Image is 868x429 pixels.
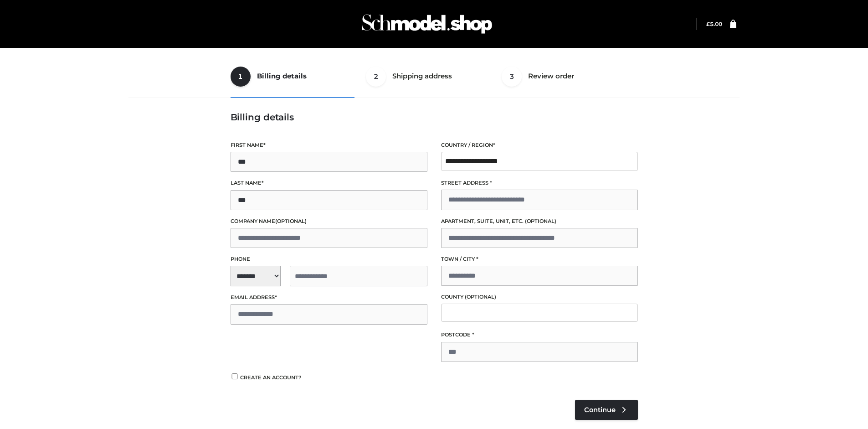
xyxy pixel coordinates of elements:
[231,179,427,187] label: Last name
[275,218,307,224] span: (optional)
[231,373,239,379] input: Create an account?
[465,294,496,300] span: (optional)
[231,255,427,264] label: Phone
[575,400,638,420] a: Continue
[441,217,638,226] label: Apartment, suite, unit, etc.
[441,255,638,264] label: Town / City
[231,112,638,123] h3: Billing details
[441,179,638,187] label: Street address
[706,21,710,27] span: £
[441,293,638,301] label: County
[706,21,722,27] a: £5.00
[240,374,302,381] span: Create an account?
[441,331,638,339] label: Postcode
[231,217,427,226] label: Company name
[231,141,427,150] label: First name
[525,218,556,224] span: (optional)
[441,141,638,150] label: Country / Region
[584,406,616,414] span: Continue
[706,21,722,27] bdi: 5.00
[231,293,427,302] label: Email address
[359,6,495,42] img: Schmodel Admin 964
